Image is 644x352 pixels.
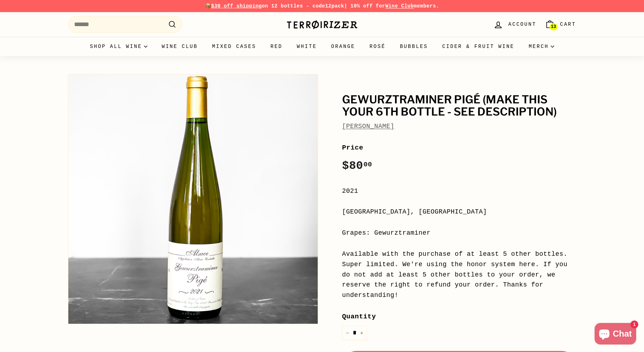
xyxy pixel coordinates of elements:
[385,3,414,9] a: Wine Club
[205,37,263,56] a: Mixed Cases
[342,207,576,217] div: [GEOGRAPHIC_DATA], [GEOGRAPHIC_DATA]
[508,20,536,28] span: Account
[364,161,372,168] sup: 00
[342,228,576,238] div: Grapes: Gewurztraminer
[592,323,638,346] inbox-online-store-chat: Shopify online store chat
[342,142,576,153] label: Price
[356,326,367,340] button: Increase item quantity by one
[342,311,576,322] label: Quantity
[290,37,324,56] a: White
[325,3,344,9] strong: 12pack
[83,37,155,56] summary: Shop all wine
[211,3,262,9] span: $30 off shipping
[155,37,205,56] a: Wine Club
[541,14,580,35] a: Cart
[342,326,367,340] input: quantity
[560,20,576,28] span: Cart
[551,24,556,29] span: 13
[263,37,290,56] a: Red
[489,14,541,35] a: Account
[342,249,576,300] div: Available with the purchase of at least 5 other bottles. Super limited. We're using the honor sys...
[362,37,393,56] a: Rosé
[342,186,576,196] div: 2021
[342,326,353,340] button: Reduce item quantity by one
[68,2,576,10] p: 📦 on 12 bottles - code | 10% off for members.
[342,159,372,172] span: $80
[435,37,522,56] a: Cider & Fruit Wine
[393,37,435,56] a: Bubbles
[342,123,394,130] a: [PERSON_NAME]
[54,37,590,56] div: Primary
[522,37,561,56] summary: Merch
[324,37,362,56] a: Orange
[342,94,576,118] h1: Gewurztraminer Pigé (make this your 6th bottle - SEE DESCRIPTION)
